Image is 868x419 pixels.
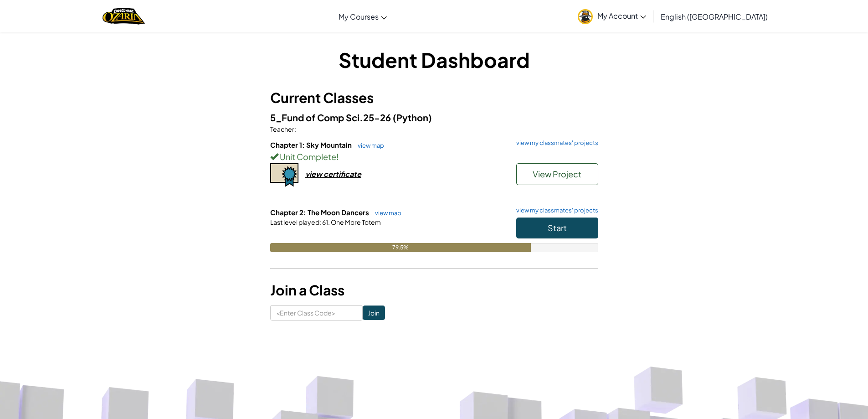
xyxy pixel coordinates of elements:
span: My Courses [339,12,379,21]
span: : [319,218,321,226]
a: English ([GEOGRAPHIC_DATA]) [656,4,772,29]
span: Teacher [270,125,294,133]
span: : [294,125,296,133]
a: Ozaria by CodeCombat logo [103,7,145,26]
a: view my classmates' projects [512,207,598,213]
span: Chapter 1: Sky Mountain [270,140,353,149]
img: certificate-icon.png [270,163,298,187]
span: English ([GEOGRAPHIC_DATA]) [661,12,768,21]
input: Join [363,305,385,320]
a: view map [353,142,384,149]
img: avatar [578,9,593,24]
span: ! [336,151,339,162]
div: 79.5% [270,243,531,252]
div: view certificate [305,169,361,179]
span: 5_Fund of Comp Sci.25-26 [270,112,393,123]
a: view certificate [270,169,361,179]
img: Home [103,7,145,26]
h3: Join a Class [270,280,598,300]
span: My Account [597,11,646,21]
a: view my classmates' projects [512,140,598,146]
button: View Project [516,163,598,185]
button: Start [516,217,598,238]
span: (Python) [393,112,432,123]
a: My Account [573,2,651,31]
span: 61. [321,218,330,226]
span: View Project [533,169,581,179]
span: Chapter 2: The Moon Dancers [270,208,370,217]
a: My Courses [334,4,391,29]
input: <Enter Class Code> [270,305,363,321]
h3: Current Classes [270,88,598,108]
span: One More Totem [330,218,381,226]
span: Start [548,222,567,233]
span: Unit Complete [278,151,336,162]
span: Last level played [270,218,319,226]
a: view map [370,209,401,217]
h1: Student Dashboard [270,46,598,74]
